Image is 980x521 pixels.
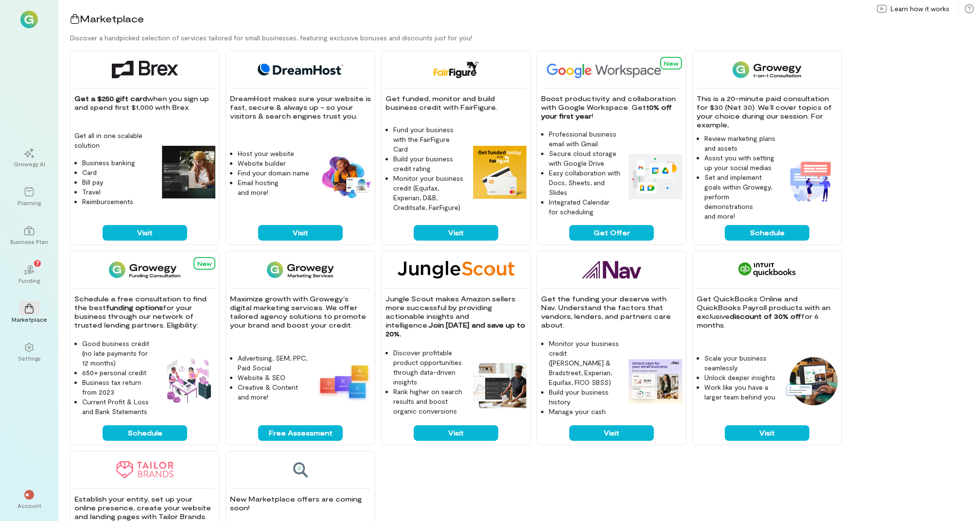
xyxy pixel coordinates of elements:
[267,261,334,278] img: Growegy - Marketing Services
[704,153,776,173] li: Assist you with setting up your social medias
[317,155,371,199] img: DreamHost feature
[82,378,154,397] li: Business tax return from 2023
[80,13,144,24] span: Marketplace
[738,261,796,278] img: QuickBooks
[197,260,211,267] span: New
[82,339,154,368] li: Good business credit (no late payments for 12 months)
[784,154,838,208] img: 1-on-1 Consultation feature
[254,61,347,78] img: DreamHost
[12,257,47,292] a: Funding
[82,197,154,207] li: Reimbursements
[74,495,215,521] p: Establish your entity, set up your online presence, create your website and landing pages with Ta...
[12,140,47,175] a: Growegy AI
[258,225,343,241] button: Visit
[582,261,641,278] img: Nav
[230,295,371,330] p: Maximize growth with Growegy's digital marketing services. We offer tailored agency solutions to ...
[317,362,371,400] img: Growegy - Marketing Services feature
[238,373,310,382] li: Website & SEO
[569,425,654,441] button: Visit
[109,261,180,278] img: Funding Consultation
[230,495,371,512] p: New Marketplace offers are coming soon!
[74,131,154,150] p: Get all in one scalable solution
[230,94,371,121] p: DreamHost makes sure your website is fast, secure & always up - so your visitors & search engines...
[704,382,776,402] li: Work like you have a larger team behind you
[891,4,949,14] span: Learn how it works
[292,461,309,479] img: Coming soon
[541,295,682,330] p: Get the funding your deserve with Nav. Understand the factors that vendors, lenders, and partners...
[12,296,47,331] a: Marketplace
[82,187,154,197] li: Travel
[238,178,310,197] li: Email hosting and more!
[549,129,621,149] li: Professional business email with Gmail
[70,33,980,43] div: Discover a handpicked selection of services tailored for small businesses, featuring exclusive bo...
[18,277,40,284] div: Funding
[549,197,621,217] li: Integrated Calendar for scheduling
[12,179,47,214] a: Planning
[238,382,310,402] li: Creative & Content and more!
[697,94,838,129] p: This is a 20-minute paid consultation for $30 (Net 30). We’ll cover topics of your choice during ...
[473,146,526,199] img: FairFigure feature
[393,348,465,387] li: Discover profitable product opportunities through data-driven insights
[393,154,465,174] li: Build your business credit rating
[549,149,621,168] li: Secure cloud storage with Google Drive
[385,94,526,112] p: Get funded, monitor and build business credit with FairFigure.
[162,354,215,408] img: Funding Consultation feature
[36,259,39,267] span: 7
[12,315,47,323] div: Marketplace
[704,353,776,373] li: Scale your business seamlessly
[541,94,682,121] p: Boost productivity and collaboration with Google Workspace. Get !
[629,154,682,199] img: Google Workspace feature
[549,407,621,417] li: Manage your cash
[82,158,154,168] li: Business banking
[730,312,801,320] strong: discount of 30% off
[385,321,527,338] strong: Join [DATE] and save up to 20%.
[569,225,654,241] button: Get Offer
[541,61,684,78] img: Google Workspace
[238,149,310,158] li: Host your website
[473,363,526,408] img: Jungle Scout feature
[82,168,154,177] li: Card
[103,225,187,241] button: Visit
[549,387,621,407] li: Build your business history
[238,158,310,168] li: Website builder
[18,354,41,362] div: Settings
[385,295,526,338] p: Jungle Scout makes Amazon sellers more successful by providing actionable insights and intelligence.
[82,397,154,417] li: Current Profit & Loss and Bank Statements
[74,94,147,103] strong: Get a $250 gift card
[398,261,514,278] img: Jungle Scout
[549,168,621,197] li: Easy collaboration with Docs, Sheets, and Slides
[664,60,678,67] span: New
[725,425,809,441] button: Visit
[393,387,465,416] li: Rank higher on search results and boost organic conversions
[258,425,343,441] button: Free Assessment
[704,373,776,382] li: Unlock deeper insights
[414,225,498,241] button: Visit
[784,357,838,405] img: QuickBooks feature
[82,368,154,378] li: 650+ personal credit
[393,174,465,212] li: Monitor your business credit (Equifax, Experian, D&B, Creditsafe, FairFigure)
[704,173,776,221] li: Set and implement goals within Growegy, perform demonstrations and more!
[704,134,776,153] li: Review marketing plans and assets
[393,125,465,154] li: Fund your business with the FairFigure Card
[17,199,41,207] div: Planning
[629,359,682,404] img: Nav feature
[116,461,174,479] img: Tailor Brands
[238,168,310,178] li: Find your domain name
[725,225,809,241] button: Schedule
[112,61,178,78] img: Brex
[14,160,45,168] div: Growegy AI
[697,295,838,330] p: Get QuickBooks Online and QuickBooks Payroll products with an exclusive for 6 months.
[10,238,48,245] div: Business Plan
[12,335,47,370] a: Settings
[12,218,47,253] a: Business Plan
[74,295,215,330] p: Schedule a free consultation to find the best for your business through our network of trusted le...
[549,339,621,387] li: Monitor your business credit ([PERSON_NAME] & Bradstreet, Experian, Equifax, FICO SBSS)
[238,353,310,373] li: Advertising, SEM, PPC, Paid Social
[433,61,479,78] img: FairFigure
[414,425,498,441] button: Visit
[733,61,801,78] img: 1-on-1 Consultation
[162,146,215,199] img: Brex feature
[74,94,215,112] p: when you sign up and spend first $1,000 with Brex.
[106,303,163,312] strong: funding options
[82,177,154,187] li: Bill pay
